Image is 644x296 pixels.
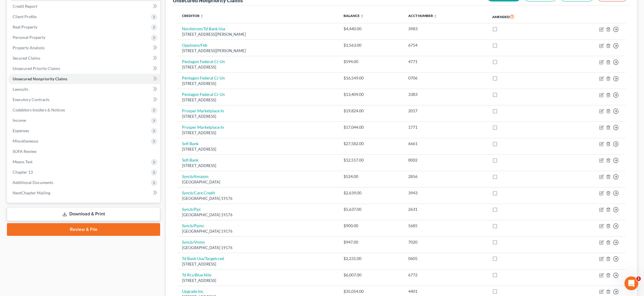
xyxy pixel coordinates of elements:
[434,14,437,18] i: unfold_more
[13,24,37,29] span: Real Property
[488,10,557,23] th: Amended
[182,179,334,185] div: [GEOGRAPHIC_DATA]
[13,128,29,133] span: Expenses
[13,87,28,92] span: Lawsuits
[408,108,483,114] div: 2017
[344,26,399,32] div: $4,440.00
[182,64,334,70] div: [STREET_ADDRESS]
[182,141,198,146] a: Sofi Bank
[7,223,160,236] a: Review & File
[408,174,483,179] div: 2856
[182,289,204,294] a: Upgrade Inc
[624,276,638,290] iframe: Intercom live chat
[8,53,160,63] a: Secured Claims
[344,223,399,229] div: $900.00
[13,149,37,154] span: SOFA Review
[344,174,399,179] div: $524.00
[182,240,205,244] a: Syncb/Vnmo
[344,141,399,147] div: $27,582.00
[344,190,399,196] div: $2,639.00
[8,146,160,157] a: SOFA Review
[7,207,160,221] a: Download & Print
[344,108,399,114] div: $19,824.00
[344,14,364,18] a: Balance unfold_more
[408,289,483,294] div: 4401
[182,278,334,283] div: [STREET_ADDRESS]
[13,190,50,195] span: NextChapter Mailing
[344,75,399,81] div: $16,549.00
[182,223,204,228] a: Syncb/Ppmc
[182,48,334,54] div: [STREET_ADDRESS][PERSON_NAME]
[13,118,26,123] span: Income
[13,76,67,81] span: Unsecured Nonpriority Claims
[8,1,160,12] a: Credit Report
[182,32,334,37] div: [STREET_ADDRESS][PERSON_NAME]
[182,130,334,136] div: [STREET_ADDRESS]
[408,75,483,81] div: 0706
[182,256,224,261] a: Td Bank Usa/Targetcred
[344,239,399,245] div: $947.00
[408,26,483,32] div: 3983
[13,45,45,50] span: Property Analysis
[344,157,399,163] div: $12,517.00
[13,138,38,143] span: Miscellaneous
[182,158,198,162] a: Sofi Bank
[13,4,37,9] span: Credit Report
[408,223,483,229] div: 5685
[8,94,160,105] a: Executory Contracts
[408,42,483,48] div: 6754
[408,157,483,163] div: 8002
[408,14,437,18] a: Acct Number unfold_more
[13,107,65,112] span: Codebtors Insiders & Notices
[344,256,399,261] div: $2,231.00
[344,59,399,64] div: $594.00
[13,180,53,185] span: Additional Documents
[360,14,364,18] i: unfold_more
[344,206,399,212] div: $5,637.00
[182,174,208,179] a: Syncb/Amazon
[8,84,160,94] a: Lawsuits
[408,124,483,130] div: 1771
[13,159,32,164] span: Means Test
[8,74,160,84] a: Unsecured Nonpriority Claims
[408,190,483,196] div: 3943
[636,276,641,281] span: 1
[182,245,334,251] div: [GEOGRAPHIC_DATA] 19176
[13,170,33,174] span: Chapter 13
[13,66,60,71] span: Unsecured Priority Claims
[13,14,37,19] span: Client Profile
[182,59,225,64] a: Pentagon Federal Cr Un
[408,239,483,245] div: 7020
[13,56,40,60] span: Secured Claims
[8,63,160,74] a: Unsecured Priority Claims
[344,272,399,278] div: $6,007.00
[344,289,399,294] div: $35,054.00
[408,272,483,278] div: 6772
[182,81,334,86] div: [STREET_ADDRESS]
[182,272,211,277] a: Td Rcs/Blue Nile
[182,261,334,267] div: [STREET_ADDRESS]
[182,212,334,218] div: [GEOGRAPHIC_DATA] 19176
[182,97,334,103] div: [STREET_ADDRESS]
[408,92,483,97] div: 3383
[182,125,224,130] a: Prosper Marketplace In
[344,92,399,97] div: $13,409.00
[182,196,334,201] div: [GEOGRAPHIC_DATA] 19176
[182,92,225,97] a: Pentagon Federal Cr Un
[182,163,334,168] div: [STREET_ADDRESS]
[344,124,399,130] div: $17,044.00
[13,97,49,102] span: Executory Contracts
[182,14,204,18] a: Creditor unfold_more
[182,207,201,212] a: Syncb/Ppc
[408,141,483,147] div: 6661
[182,229,334,234] div: [GEOGRAPHIC_DATA] 19176
[408,59,483,64] div: 4771
[13,35,45,40] span: Personal Property
[182,147,334,152] div: [STREET_ADDRESS]
[182,26,225,31] a: Nordstrom/Td Bank Usa
[8,188,160,198] a: NextChapter Mailing
[182,114,334,119] div: [STREET_ADDRESS]
[8,43,160,53] a: Property Analysis
[182,75,225,80] a: Pentagon Federal Cr Un
[182,190,215,195] a: Syncb/Care Credit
